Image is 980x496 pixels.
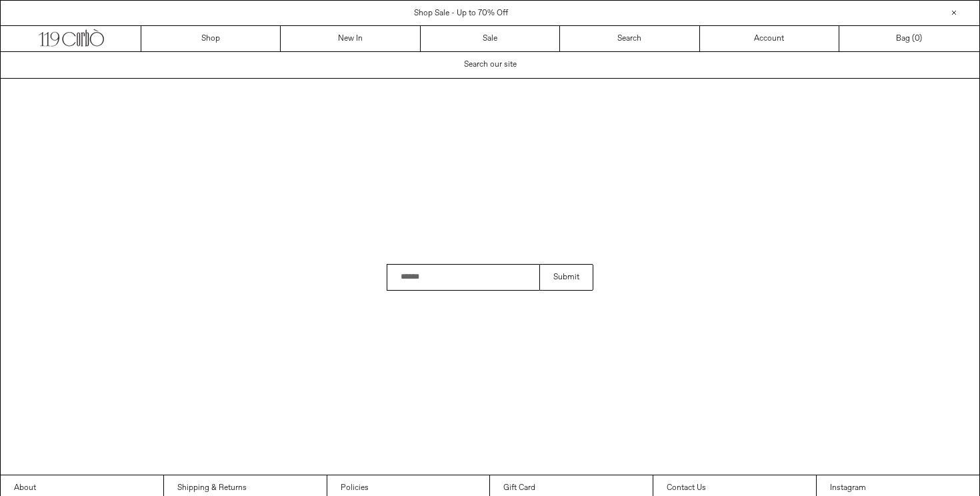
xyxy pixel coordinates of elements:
span: ) [915,33,922,45]
a: Shop [141,26,281,51]
a: Bag () [839,26,979,51]
a: Search [560,26,699,51]
a: Sale [421,26,560,51]
a: Shop Sale - Up to 70% Off [414,8,508,19]
span: Search our site [464,59,517,70]
button: Submit [539,264,593,291]
a: New In [281,26,420,51]
span: 0 [915,33,919,44]
a: Account [700,26,839,51]
input: Search [387,264,539,291]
